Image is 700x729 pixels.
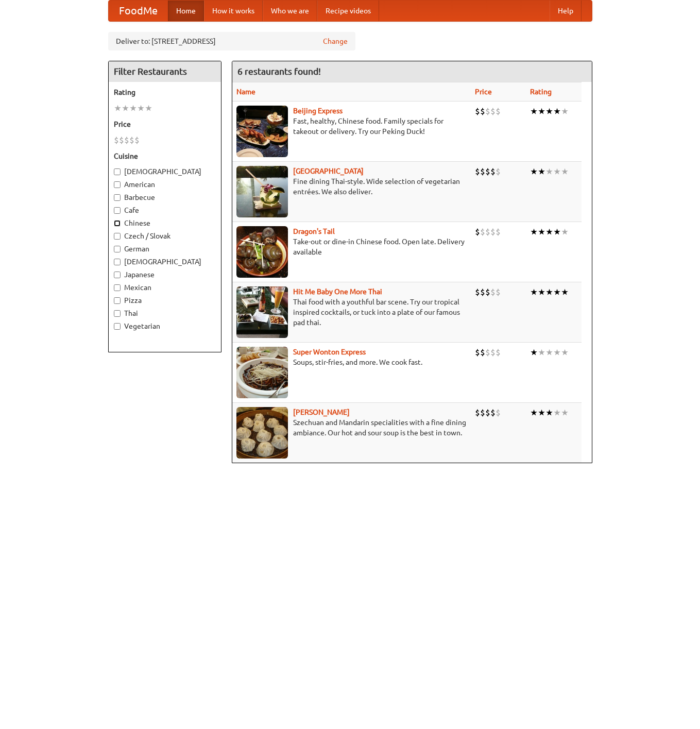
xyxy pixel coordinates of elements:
label: Japanese [114,269,216,280]
li: ★ [553,347,561,358]
li: $ [496,407,501,418]
p: Fine dining Thai-style. Wide selection of vegetarian entrées. We also deliver. [236,176,467,197]
li: $ [114,134,119,146]
li: $ [490,226,496,238]
a: Rating [530,88,552,96]
li: ★ [553,166,561,177]
h4: Filter Restaurants [109,61,221,82]
li: $ [475,347,480,358]
li: $ [129,134,134,146]
li: ★ [545,407,553,418]
li: ★ [561,106,569,117]
p: Fast, healthy, Chinese food. Family specials for takeout or delivery. Try our Peking Duck! [236,116,467,137]
label: Cafe [114,205,216,215]
li: $ [490,286,496,298]
li: $ [496,347,501,358]
h5: Rating [114,87,216,97]
li: $ [485,106,490,117]
li: $ [485,286,490,298]
li: ★ [538,166,545,177]
input: Czech / Slovak [114,233,121,240]
img: beijing.jpg [236,106,288,157]
p: Szechuan and Mandarin specialities with a fine dining ambiance. Our hot and sour soup is the best... [236,417,467,438]
a: Super Wonton Express [293,348,366,356]
input: Japanese [114,272,121,278]
li: $ [496,226,501,238]
a: FoodMe [109,1,168,21]
li: ★ [561,286,569,298]
input: Barbecue [114,194,121,201]
a: Who we are [263,1,317,21]
label: German [114,244,216,254]
input: [DEMOGRAPHIC_DATA] [114,168,121,175]
label: Pizza [114,295,216,306]
img: satay.jpg [236,166,288,217]
p: Take-out or dine-in Chinese food. Open late. Delivery available [236,236,467,257]
ng-pluralize: 6 restaurants found! [237,66,321,76]
li: $ [496,286,501,298]
li: $ [490,166,496,177]
li: ★ [538,407,545,418]
a: Dragon's Tail [293,227,335,235]
li: ★ [545,166,553,177]
a: Recipe videos [317,1,379,21]
li: $ [480,226,485,238]
li: ★ [553,106,561,117]
li: $ [490,407,496,418]
a: Price [475,88,492,96]
label: Chinese [114,218,216,228]
li: ★ [545,286,553,298]
li: $ [490,347,496,358]
li: ★ [538,286,545,298]
li: ★ [553,286,561,298]
li: $ [475,407,480,418]
li: ★ [538,347,545,358]
a: [GEOGRAPHIC_DATA] [293,167,364,175]
h5: Cuisine [114,151,216,161]
li: $ [119,134,124,146]
li: ★ [530,226,538,238]
a: Beijing Express [293,107,343,115]
li: ★ [561,226,569,238]
li: $ [496,166,501,177]
li: ★ [137,103,145,114]
li: ★ [122,103,129,114]
label: American [114,179,216,190]
label: [DEMOGRAPHIC_DATA] [114,166,216,177]
label: Barbecue [114,192,216,202]
li: ★ [538,226,545,238]
li: ★ [545,106,553,117]
li: $ [480,407,485,418]
li: $ [124,134,129,146]
li: $ [480,166,485,177]
input: Vegetarian [114,323,121,330]
li: $ [134,134,140,146]
h5: Price [114,119,216,129]
li: $ [485,166,490,177]
label: Thai [114,308,216,318]
input: German [114,246,121,252]
li: $ [480,347,485,358]
img: superwonton.jpg [236,347,288,398]
img: shandong.jpg [236,407,288,459]
li: $ [485,407,490,418]
label: Czech / Slovak [114,231,216,241]
a: Home [168,1,204,21]
li: $ [480,106,485,117]
a: Change [323,36,348,46]
label: [DEMOGRAPHIC_DATA] [114,257,216,267]
li: ★ [530,166,538,177]
li: ★ [530,106,538,117]
li: ★ [553,407,561,418]
li: $ [475,166,480,177]
a: [PERSON_NAME] [293,408,350,416]
li: ★ [129,103,137,114]
li: ★ [530,286,538,298]
a: How it works [204,1,263,21]
li: ★ [561,347,569,358]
